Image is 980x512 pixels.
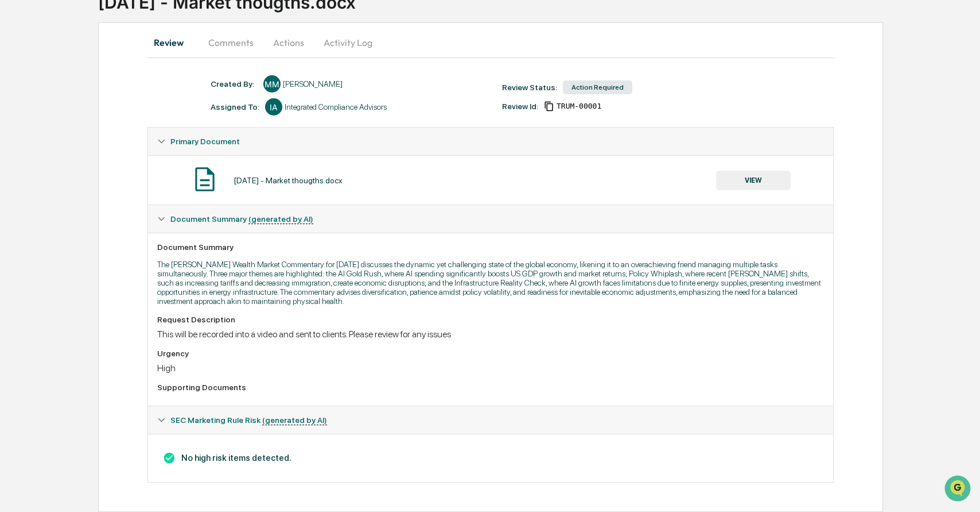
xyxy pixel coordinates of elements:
[563,80,632,94] div: Action Required
[211,79,258,88] div: Created By: ‎ ‎
[79,140,147,161] a: 🗄️Attestations
[157,315,824,324] div: Request Description
[157,329,824,340] div: This will be recorded into a video and sent to clients. Please review for any issues
[39,99,145,109] div: We're available if you need us!
[263,75,281,93] div: MM
[7,162,77,183] a: 🔎Data Lookup
[502,83,557,92] div: Review Status:
[190,165,219,194] img: Document Icon
[114,195,139,203] span: Pylon
[95,145,142,156] span: Attestations
[148,205,833,233] div: Document Summary (generated by AI)
[262,415,327,425] u: (generated by AI)
[199,29,263,56] button: Comments
[148,434,833,482] div: Document Summary (generated by AI)
[147,29,199,56] button: Review
[265,98,282,116] div: IA
[148,233,833,406] div: Document Summary (generated by AI)
[283,79,343,88] div: [PERSON_NAME]
[943,474,974,505] iframe: Open customer support
[502,102,538,111] div: Review Id:
[195,91,209,105] button: Start new chat
[39,88,188,99] div: Start new chat
[7,140,79,161] a: 🖐️Preclearance
[157,260,824,306] p: The [PERSON_NAME] Wealth Market Commentary for [DATE] discusses the dynamic yet challenging state...
[157,383,824,392] div: Supporting Documents
[148,155,833,205] div: Primary Document
[285,102,387,111] div: Integrated Compliance Advisors
[170,214,313,224] span: Document Summary
[157,452,824,464] h3: No high risk items detected.
[157,363,824,374] div: High
[11,24,209,43] p: How can we help?
[234,176,343,185] div: [DATE] - Market thougths.docx
[716,171,791,190] button: VIEW
[314,29,382,56] button: Activity Log
[170,137,240,146] span: Primary Document
[170,415,327,425] span: SEC Marketing Rule Risk
[148,406,833,434] div: SEC Marketing Rule Risk (generated by AI)
[211,102,259,111] div: Assigned To:
[11,146,21,155] div: 🖐️
[248,214,313,224] u: (generated by AI)
[23,167,72,178] span: Data Lookup
[11,88,32,109] img: 1746055101610-c473b297-6a78-478c-a979-82029cc54cd1
[557,102,601,111] span: 537fd6c1-d69e-4dc0-8f93-8f283f1a6a91
[83,146,92,155] div: 🗄️
[263,29,314,56] button: Actions
[147,29,834,56] div: secondary tabs example
[157,242,824,252] div: Document Summary
[23,145,74,156] span: Preclearance
[81,194,139,203] a: Powered byPylon
[157,349,824,358] div: Urgency
[11,168,21,177] div: 🔎
[148,128,833,155] div: Primary Document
